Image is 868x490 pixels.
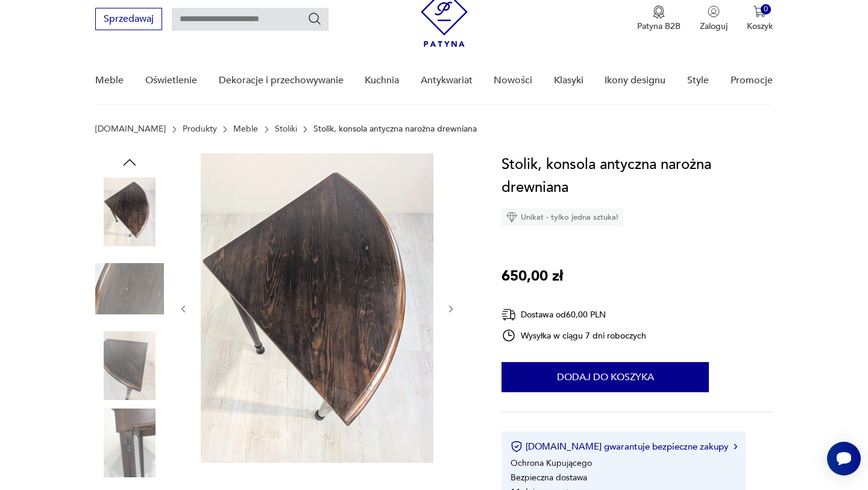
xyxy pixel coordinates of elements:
button: Sprzedawaj [95,8,162,30]
a: Meble [95,57,124,104]
img: Ikona diamentu [506,212,517,223]
p: Zaloguj [700,21,728,32]
a: Dekoracje i przechowywanie [219,57,344,104]
img: Ikona koszyka [753,5,766,17]
iframe: Smartsupp widget button [827,442,861,476]
a: Oświetlenie [145,57,197,104]
button: Szukaj [307,11,322,26]
img: Zdjęcie produktu Stolik, konsola antyczna narożna drewniana [95,331,164,400]
a: Sprzedawaj [95,16,162,24]
img: Ikonka użytkownika [708,5,720,17]
a: Produkty [183,124,217,134]
button: Dodaj do koszyka [502,362,709,392]
a: Promocje [731,57,773,104]
img: Zdjęcie produktu Stolik, konsola antyczna narożna drewniana [95,255,164,323]
p: 650,00 zł [502,265,563,288]
a: Kuchnia [365,57,399,104]
p: Patyna B2B [637,21,681,32]
img: Zdjęcie produktu Stolik, konsola antyczna narożna drewniana [95,177,164,246]
div: Dostawa od 60,00 PLN [502,307,646,322]
button: 0Koszyk [747,5,773,32]
button: Zaloguj [700,5,728,32]
a: [DOMAIN_NAME] [95,124,166,134]
img: Ikona medalu [653,5,665,19]
a: Style [687,57,709,104]
li: Bezpieczna dostawa [511,472,587,483]
img: Ikona certyfikatu [511,441,523,453]
a: Ikona medaluPatyna B2B [637,5,681,32]
div: 0 [761,4,771,14]
button: [DOMAIN_NAME] gwarantuje bezpieczne zakupy [511,441,737,453]
a: Meble [233,124,258,134]
img: Zdjęcie produktu Stolik, konsola antyczna narożna drewniana [95,409,164,477]
p: Koszyk [747,21,773,32]
p: Stolik, konsola antyczna narożna drewniana [313,124,477,134]
li: Ochrona Kupującego [511,457,592,469]
a: Antykwariat [421,57,473,104]
img: Ikona dostawy [502,307,516,322]
a: Ikony designu [605,57,665,104]
img: Zdjęcie produktu Stolik, konsola antyczna narożna drewniana [201,153,433,463]
img: Ikona strzałki w prawo [734,444,737,450]
a: Stoliki [275,124,297,134]
div: Wysyłka w ciągu 7 dni roboczych [502,328,646,343]
h1: Stolik, konsola antyczna narożna drewniana [502,153,772,199]
button: Patyna B2B [637,5,681,32]
a: Nowości [494,57,532,104]
div: Unikat - tylko jedna sztuka! [502,208,623,226]
a: Klasyki [554,57,583,104]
